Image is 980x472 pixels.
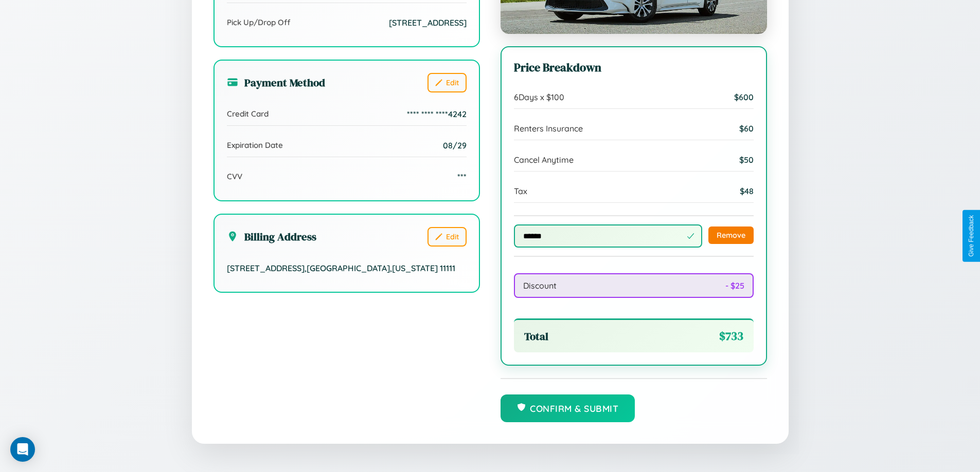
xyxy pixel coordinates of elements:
[427,73,467,92] button: Edit
[227,75,325,90] h3: Payment Method
[443,140,467,150] span: 08/29
[514,60,754,75] h3: Price Breakdown
[968,215,975,257] div: Give Feedback
[523,280,557,291] span: Discount
[501,394,635,422] button: Confirm & Submit
[514,186,527,196] span: Tax
[227,109,269,119] span: Credit Card
[514,123,583,134] span: Renters Insurance
[739,155,754,165] span: $ 50
[10,437,35,462] div: Open Intercom Messenger
[734,92,754,102] span: $ 600
[708,226,754,244] button: Remove
[514,92,564,102] span: 6 Days x $ 100
[524,329,548,344] span: Total
[740,186,754,196] span: $ 48
[227,263,455,273] span: [STREET_ADDRESS] , [GEOGRAPHIC_DATA] , [US_STATE] 11111
[227,172,242,181] span: CVV
[514,155,574,165] span: Cancel Anytime
[719,328,743,344] span: $ 733
[389,17,467,28] span: [STREET_ADDRESS]
[739,123,754,134] span: $ 60
[227,140,283,150] span: Expiration Date
[227,17,291,27] span: Pick Up/Drop Off
[725,280,744,291] span: - $ 25
[427,227,467,247] button: Edit
[227,229,316,244] h3: Billing Address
